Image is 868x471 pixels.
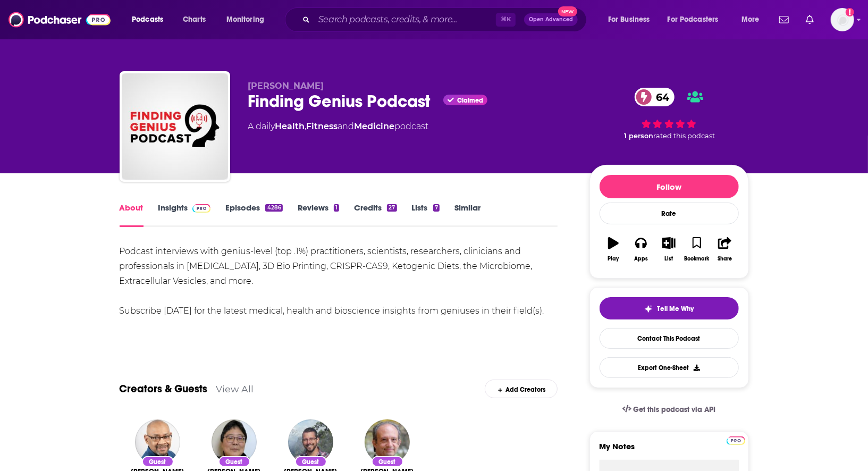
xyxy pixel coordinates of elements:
[802,11,818,29] a: Show notifications dropdown
[558,6,577,16] span: New
[600,175,739,198] button: Follow
[644,305,653,313] img: tell me why sparkle
[600,357,739,378] button: Export One-Sheet
[338,121,355,131] span: and
[355,121,395,131] a: Medicine
[524,13,578,26] button: Open AdvancedNew
[122,73,228,180] img: Finding Genius Podcast
[485,380,558,398] div: Add Creators
[120,203,144,227] a: About
[295,456,327,467] div: Guest
[295,7,597,32] div: Search podcasts, credits, & more...
[183,12,206,27] span: Charts
[132,12,163,27] span: Podcasts
[225,203,282,227] a: Episodes4286
[387,204,397,212] div: 27
[226,12,264,27] span: Monitoring
[718,256,732,262] div: Share
[275,121,305,131] a: Health
[158,203,211,227] a: InsightsPodchaser Pro
[9,10,111,30] img: Podchaser - Follow, Share and Rate Podcasts
[734,11,773,28] button: open menu
[600,297,739,319] button: tell me why sparkleTell Me Why
[655,230,682,268] button: List
[212,419,257,465] img: Yoon Ha Lee
[135,419,180,465] img: Juan Lee
[454,203,481,227] a: Similar
[645,88,675,106] span: 64
[219,11,278,28] button: open menu
[372,456,403,467] div: Guest
[314,11,496,28] input: Search podcasts, credits, & more...
[831,8,854,31] button: Show profile menu
[711,230,738,268] button: Share
[529,17,573,22] span: Open Advanced
[661,11,734,28] button: open menu
[727,435,745,445] a: Pro website
[846,8,854,16] svg: Add a profile image
[634,256,648,262] div: Apps
[741,12,760,27] span: More
[654,132,715,140] span: rated this podcast
[176,11,212,28] a: Charts
[625,132,654,140] span: 1 person
[305,121,307,131] span: ,
[142,456,174,467] div: Guest
[665,256,673,262] div: List
[334,204,339,212] div: 1
[684,256,709,262] div: Bookmark
[600,328,739,349] a: Contact This Podcast
[601,11,663,28] button: open menu
[668,12,719,27] span: For Podcasters
[365,419,410,465] img: Derek Abbott
[627,230,655,268] button: Apps
[608,12,650,27] span: For Business
[600,230,627,268] button: Play
[831,8,854,31] span: Logged in as roneledotsonRAD
[608,256,619,262] div: Play
[433,204,440,212] div: 7
[265,204,282,212] div: 4286
[218,456,250,467] div: Guest
[600,203,739,224] div: Rate
[216,383,254,394] a: View All
[775,11,793,29] a: Show notifications dropdown
[120,244,558,318] div: Podcast interviews with genius-level (top .1%) practitioners, scientists, researchers, clinicians...
[589,81,749,147] div: 64 1 personrated this podcast
[496,13,516,27] span: ⌘ K
[614,397,724,423] a: Get this podcast via API
[412,203,440,227] a: Lists7
[457,98,483,103] span: Claimed
[307,121,338,131] a: Fitness
[600,441,739,460] label: My Notes
[354,203,397,227] a: Credits27
[298,203,339,227] a: Reviews1
[120,382,208,396] a: Creators & Guests
[657,305,694,313] span: Tell Me Why
[635,88,675,106] a: 64
[288,419,333,465] img: Ben Novak
[633,405,715,414] span: Get this podcast via API
[683,230,711,268] button: Bookmark
[831,8,854,31] img: User Profile
[192,204,211,213] img: Podchaser Pro
[248,81,324,91] span: [PERSON_NAME]
[727,436,745,445] img: Podchaser Pro
[124,11,177,28] button: open menu
[248,120,429,133] div: A daily podcast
